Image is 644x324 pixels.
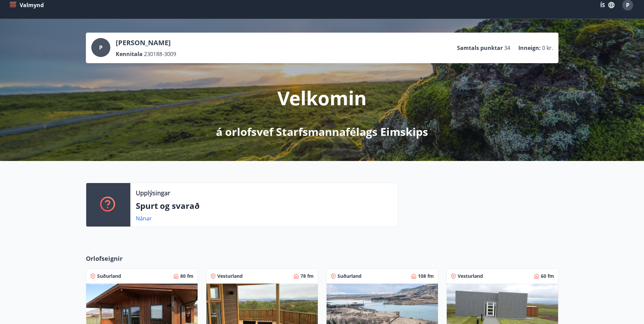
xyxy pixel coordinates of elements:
span: 108 fm [418,273,434,280]
span: Vesturland [217,273,243,280]
a: Nánar [136,215,152,222]
span: Orlofseignir [86,254,123,263]
span: 230188-3009 [144,50,176,58]
p: á orlofsvef Starfsmannafélags Eimskips [216,124,428,139]
p: Upplýsingar [136,188,170,197]
p: Samtals punktar [457,44,503,52]
p: Velkomin [277,85,367,111]
span: Vesturland [458,273,483,280]
p: Inneign : [518,44,541,52]
span: P [99,44,103,51]
span: 78 fm [300,273,314,280]
p: Kennitala [116,50,143,58]
span: P [626,1,629,9]
span: 60 fm [541,273,554,280]
p: Spurt og svarað [136,200,392,212]
p: [PERSON_NAME] [116,38,176,48]
span: 0 kr. [542,44,553,52]
span: Suðurland [337,273,362,280]
span: 34 [504,44,510,52]
span: Suðurland [97,273,121,280]
span: 80 fm [180,273,194,280]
